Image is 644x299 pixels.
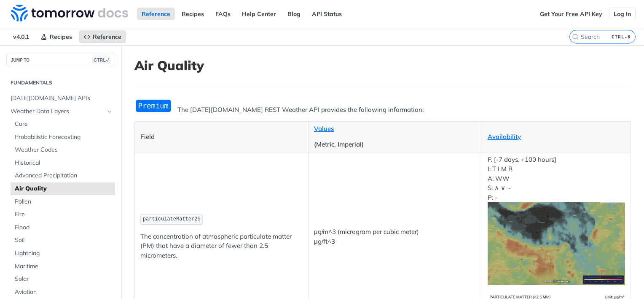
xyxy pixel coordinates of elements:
[15,249,113,258] span: Lightning
[11,247,115,260] a: Lightning
[15,159,113,167] span: Historical
[11,182,115,195] a: Air Quality
[6,54,115,66] button: JUMP TOCTRL-/
[140,132,303,142] p: Field
[11,208,115,221] a: Fire
[15,185,113,193] span: Air Quality
[11,157,115,169] a: Historical
[488,133,521,141] a: Availability
[237,8,281,20] a: Help Center
[15,262,113,271] span: Maritime
[11,196,115,208] a: Pollen
[15,236,113,245] span: Soil
[572,33,579,40] svg: Search
[11,234,115,247] a: Soil
[15,288,113,296] span: Aviation
[314,125,334,133] a: Values
[15,120,113,128] span: Core
[15,275,113,283] span: Solar
[11,221,115,234] a: Flood
[488,155,625,285] p: F: [-7 days, +100 hours] I: T I M R A: WW S: ∧ ∨ ~ P: -
[11,107,104,116] span: Weather Data Layers
[140,232,303,261] p: The concentration of atmospheric particulate matter (PM) that have a diameter of fewer than 2.5 m...
[314,140,476,149] p: (Metric, Imperial)
[609,8,636,20] a: Log In
[283,8,305,20] a: Blog
[609,33,633,41] kbd: CTRL-K
[11,118,115,130] a: Core
[79,30,126,43] a: Reference
[106,108,113,115] button: Hide subpages for Weather Data Layers
[307,8,346,20] a: API Status
[137,8,175,20] a: Reference
[93,33,121,41] span: Reference
[15,171,113,180] span: Advanced Precipitation
[11,5,128,22] img: Tomorrow.io Weather API Docs
[8,30,34,43] span: v4.0.1
[211,8,235,20] a: FAQs
[36,30,77,43] a: Recipes
[15,133,113,141] span: Probabilistic Forecasting
[11,273,115,285] a: Solar
[11,144,115,156] a: Weather Codes
[15,146,113,154] span: Weather Codes
[92,57,110,63] span: CTRL-/
[177,8,209,20] a: Recipes
[134,58,631,73] h1: Air Quality
[6,105,115,118] a: Weather Data LayersHide subpages for Weather Data Layers
[11,260,115,273] a: Maritime
[11,131,115,144] a: Probabilistic Forecasting
[488,239,625,247] span: Expand image
[50,33,72,41] span: Recipes
[11,94,113,103] span: [DATE][DOMAIN_NAME] APIs
[15,198,113,206] span: Pollen
[134,105,631,115] p: The [DATE][DOMAIN_NAME] REST Weather API provides the following information:
[6,92,115,105] a: [DATE][DOMAIN_NAME] APIs
[6,79,115,87] h2: Fundamentals
[11,169,115,182] a: Advanced Precipitation
[143,216,201,222] span: particulateMatter25
[15,223,113,232] span: Flood
[488,202,625,285] img: pm25
[11,286,115,299] a: Aviation
[314,227,476,246] p: μg/m^3 (microgram per cubic meter) μg/ft^3
[535,8,607,20] a: Get Your Free API Key
[15,210,113,219] span: Fire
